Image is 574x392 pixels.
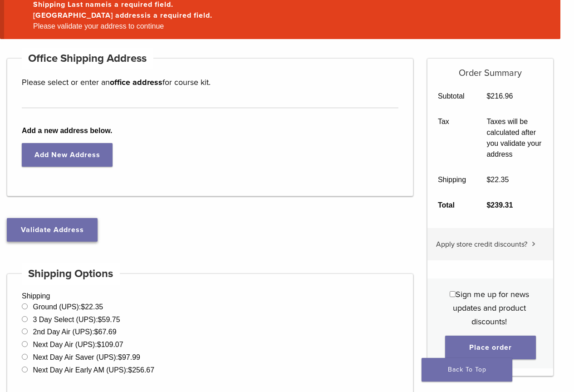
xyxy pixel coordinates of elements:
[94,328,98,336] span: $
[427,84,476,109] th: Subtotal
[22,125,398,136] b: Add a new address below.
[445,336,536,359] button: Place order
[427,59,553,79] h5: Order Summary
[118,353,140,361] bdi: 97.99
[486,92,491,100] span: $
[98,316,120,323] bdi: 59.75
[453,289,529,327] span: Sign me up for news updates and product discounts!
[486,176,491,184] span: $
[128,366,154,374] bdi: 256.67
[450,291,456,297] input: Sign me up for news updates and product discounts!
[33,11,145,20] strong: [GEOGRAPHIC_DATA] address
[486,201,491,209] span: $
[94,328,117,336] bdi: 67.69
[486,201,513,209] bdi: 239.31
[22,75,398,89] p: Please select or enter an for course kit.
[128,366,132,374] span: $
[427,109,476,167] th: Tax
[98,316,102,323] span: $
[97,341,101,348] span: $
[22,263,120,285] h4: Shipping Options
[486,176,509,184] bdi: 22.35
[532,242,535,246] img: caret.svg
[110,77,162,87] strong: office address
[81,303,103,311] bdi: 22.35
[33,11,212,20] a: [GEOGRAPHIC_DATA] addressis a required field.
[29,21,546,32] li: Please validate your address to continue
[476,109,553,167] td: Taxes will be calculated after you validate your address
[436,240,527,249] span: Apply store credit discounts?
[422,358,512,382] a: Back To Top
[7,218,98,242] button: Validate Address
[118,353,122,361] span: $
[33,328,116,336] label: 2nd Day Air (UPS):
[33,366,154,374] label: Next Day Air Early AM (UPS):
[33,303,103,311] label: Ground (UPS):
[33,341,123,348] label: Next Day Air (UPS):
[97,341,123,348] bdi: 109.07
[427,193,476,218] th: Total
[427,167,476,193] th: Shipping
[33,316,120,323] label: 3 Day Select (UPS):
[22,143,113,167] a: Add New Address
[22,48,153,69] h4: Office Shipping Address
[81,303,85,311] span: $
[486,92,513,100] bdi: 216.96
[33,353,140,361] label: Next Day Air Saver (UPS):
